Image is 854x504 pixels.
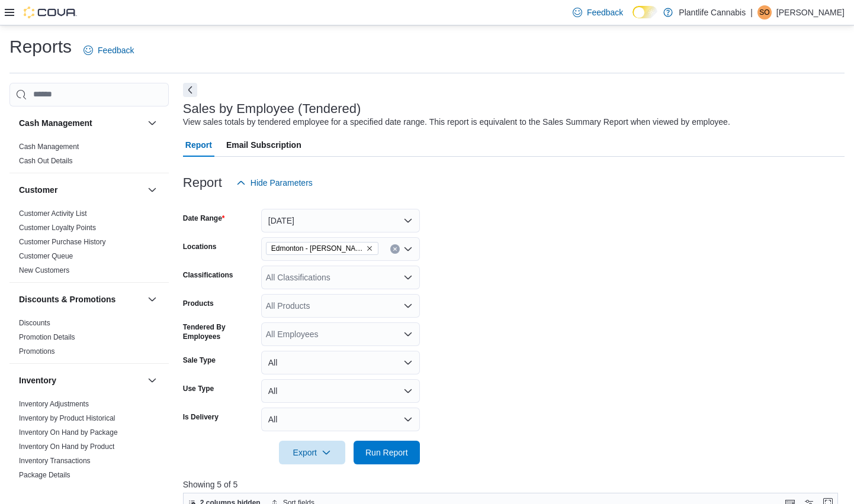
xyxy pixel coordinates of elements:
a: Customer Queue [19,252,73,260]
div: Cash Management [9,140,169,173]
button: Hide Parameters [232,171,317,195]
div: Discounts & Promotions [9,316,169,363]
a: Feedback [568,1,628,24]
button: Open list of options [403,329,413,339]
div: View sales totals by tendered employee for a specified date range. This report is equivalent to t... [183,116,730,128]
button: Cash Management [19,117,143,129]
a: Cash Out Details [19,157,73,165]
span: Feedback [98,44,134,56]
span: Feedback [587,7,623,18]
span: SO [759,5,769,20]
span: Inventory On Hand by Package [19,428,118,437]
a: Promotion Details [19,333,75,341]
h3: Sales by Employee (Tendered) [183,102,361,116]
a: Discounts [19,319,50,327]
span: Inventory On Hand by Product [19,442,114,451]
label: Classifications [183,270,233,280]
a: New Customers [19,266,69,274]
h3: Inventory [19,374,56,386]
span: Run Report [365,447,408,458]
a: Inventory On Hand by Package [19,428,118,437]
label: Locations [183,242,217,251]
label: Tendered By Employees [183,322,256,341]
span: Edmonton - [PERSON_NAME] [271,243,364,254]
p: Showing 5 of 5 [183,479,845,490]
span: Customer Activity List [19,209,87,218]
a: Customer Activity List [19,209,87,218]
button: Open list of options [403,273,413,282]
label: Sale Type [183,356,216,365]
button: All [261,379,420,403]
button: [DATE] [261,209,420,232]
h3: Discounts & Promotions [19,293,115,305]
span: Discounts [19,318,50,328]
span: Cash Management [19,142,79,151]
input: Dark Mode [633,6,657,18]
span: Inventory Adjustments [19,399,89,409]
span: Inventory Transactions [19,456,91,466]
div: Customer [9,206,169,282]
a: Feedback [79,38,139,62]
a: Inventory On Hand by Product [19,442,114,451]
h3: Customer [19,184,57,196]
button: Inventory [19,374,143,386]
span: Promotions [19,347,55,356]
button: Export [279,441,345,464]
span: Report [185,133,212,157]
p: | [750,5,753,20]
label: Date Range [183,214,225,223]
button: All [261,351,420,374]
a: Package Details [19,471,70,479]
label: Use Type [183,384,214,393]
button: Inventory [145,373,159,387]
span: New Customers [19,266,69,275]
h3: Report [183,176,222,190]
button: Discounts & Promotions [19,293,143,305]
h3: Cash Management [19,117,92,129]
span: Inventory by Product Historical [19,413,115,423]
button: Customer [145,183,159,197]
a: Cash Management [19,143,79,151]
button: Open list of options [403,244,413,254]
button: Discounts & Promotions [145,292,159,306]
h1: Reports [9,35,72,59]
a: Customer Purchase History [19,238,106,246]
span: Customer Purchase History [19,237,106,247]
a: Inventory Transactions [19,457,91,465]
button: Open list of options [403,301,413,311]
span: Package Details [19,470,70,480]
p: Plantlife Cannabis [679,5,746,20]
div: Shaylene Orbeck [757,5,772,20]
span: Customer Loyalty Points [19,223,96,232]
button: Next [183,83,197,97]
p: [PERSON_NAME] [776,5,845,20]
span: Edmonton - Terra Losa [266,242,378,255]
a: Promotions [19,347,55,356]
button: Cash Management [145,116,159,130]
button: Run Report [354,441,420,464]
a: Customer Loyalty Points [19,224,96,232]
span: Email Subscription [226,133,301,157]
button: Remove Edmonton - Terra Losa from selection in this group [366,245,373,252]
span: Customer Queue [19,251,73,261]
label: Products [183,299,214,308]
button: Customer [19,184,143,196]
label: Is Delivery [183,412,219,422]
button: Clear input [390,244,400,254]
a: Inventory by Product Historical [19,414,115,422]
button: All [261,408,420,431]
span: Cash Out Details [19,156,73,166]
span: Hide Parameters [251,177,313,189]
img: Cova [24,7,77,18]
span: Promotion Details [19,332,75,342]
span: Export [286,441,338,464]
a: Inventory Adjustments [19,400,89,408]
